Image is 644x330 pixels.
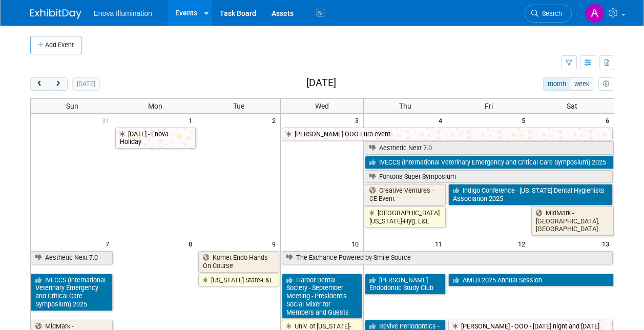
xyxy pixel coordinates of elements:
span: Mon [148,102,162,110]
button: myCustomButton [598,77,614,91]
button: week [570,77,593,91]
a: Harbor Dental Society - September Meeting - President’s Social Mixer for Members and Guests [282,274,363,319]
a: Fontona Super Symposium [365,170,612,183]
span: 9 [271,237,280,250]
a: Komet Endo Hands-On Course [198,251,279,272]
a: Search [525,5,572,23]
h2: [DATE] [306,77,336,89]
button: Add Event [30,36,81,54]
span: Sat [567,102,577,110]
a: Aesthetic Next 7.0 [31,251,113,264]
a: [PERSON_NAME] Endodontic Study Club [365,274,446,295]
span: 10 [350,237,363,250]
img: Andrea Miller [585,4,605,23]
a: [DATE] - Enova Holiday [115,128,196,149]
a: Indigo Conference - [US_STATE] Dental Hygienists Association 2025 [448,184,613,205]
a: MidMark - [GEOGRAPHIC_DATA], [GEOGRAPHIC_DATA] [531,207,613,236]
button: next [49,77,68,91]
span: 6 [605,114,614,127]
span: Tue [233,102,244,110]
a: IVECCS (International Veterinary Emergency and Critical Care Symposium) 2025 [365,156,613,169]
span: Thu [399,102,411,110]
a: [PERSON_NAME] OOO Euro event [282,128,613,141]
span: 12 [517,237,530,250]
span: 3 [354,114,363,127]
span: 4 [438,114,447,127]
span: 31 [101,114,114,127]
span: Sun [66,102,78,110]
img: ExhibitDay [30,9,81,19]
a: The Exchance Powered by Smile Source [282,251,613,264]
a: IVECCS (International Veterinary Emergency and Critical Care Symposium) 2025 [31,274,113,311]
a: [GEOGRAPHIC_DATA][US_STATE]-Hyg. L&L [365,207,446,228]
button: [DATE] [72,77,99,91]
span: Enova Illumination [94,9,152,17]
span: 8 [188,237,197,250]
span: Search [538,10,562,17]
a: [US_STATE] State-L&L [198,274,279,287]
span: 11 [434,237,447,250]
span: 1 [188,114,197,127]
span: Fri [485,102,493,110]
a: Aesthetic Next 7.0 [365,141,613,155]
span: 13 [601,237,614,250]
span: 5 [521,114,530,127]
span: 7 [105,237,114,250]
i: Personalize Calendar [603,81,610,88]
a: AMED 2025 Annual Session [448,274,614,287]
a: Creative Ventures - CE Event [365,184,446,205]
button: month [543,77,570,91]
span: Wed [315,102,329,110]
span: 2 [271,114,280,127]
button: prev [30,77,49,91]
